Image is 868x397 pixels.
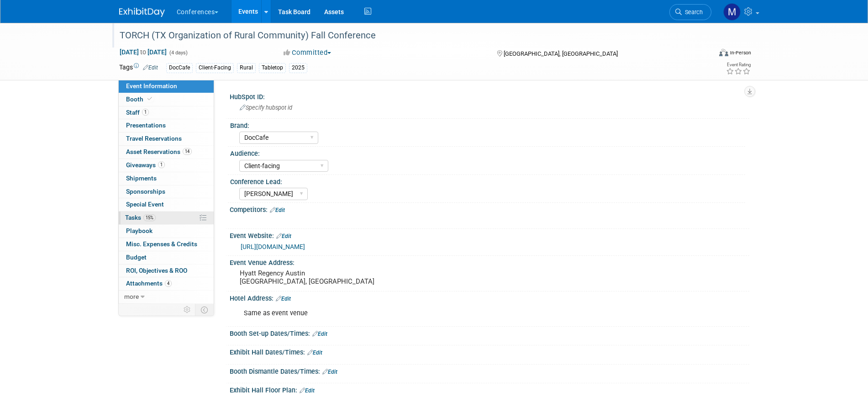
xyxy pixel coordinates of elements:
[126,148,192,155] span: Asset Reservations
[126,82,177,90] span: Event Information
[116,27,698,44] div: TORCH (TX Organization of Rural Community) Fall Conference
[230,256,749,267] div: Event Venue Address:
[119,159,214,172] a: Giveaways1
[126,135,182,142] span: Travel Reservations
[147,96,152,101] i: Booth reservation complete
[126,122,166,129] span: Presentations
[726,63,751,67] div: Event Rating
[240,104,292,111] span: Specify hubspot id
[230,327,749,339] div: Booth Set-up Dates/Times:
[119,63,158,73] td: Tags
[124,293,139,300] span: more
[669,4,711,20] a: Search
[126,280,172,287] span: Attachments
[230,90,749,101] div: HubSpot ID:
[139,48,147,56] span: to
[165,280,172,287] span: 4
[166,63,193,73] div: DocCafe
[126,188,165,195] span: Sponsorships
[143,214,156,221] span: 15%
[119,238,214,251] a: Misc. Expenses & Credits
[270,207,285,213] a: Edit
[126,254,147,261] span: Budget
[230,345,749,357] div: Exhibit Hall Dates/Times:
[280,48,335,58] button: Committed
[230,383,749,395] div: Exhibit Hall Floor Plan:
[312,331,327,337] a: Edit
[119,291,214,303] a: more
[119,48,167,56] span: [DATE] [DATE]
[183,148,192,155] span: 14
[504,50,618,57] span: [GEOGRAPHIC_DATA], [GEOGRAPHIC_DATA]
[126,175,157,182] span: Shipments
[119,225,214,238] a: Playbook
[682,9,703,16] span: Search
[730,49,751,56] div: In-Person
[119,277,214,290] a: Attachments4
[119,265,214,277] a: ROI, Objectives & ROO
[300,387,315,394] a: Edit
[723,3,741,21] img: Marygrace LeGros
[119,198,214,211] a: Special Event
[119,93,214,106] a: Booth
[230,175,745,186] div: Conference Lead:
[658,48,752,61] div: Event Format
[119,251,214,264] a: Budget
[276,233,291,239] a: Edit
[289,63,307,73] div: 2025
[126,161,165,169] span: Giveaways
[158,161,165,168] span: 1
[119,185,214,198] a: Sponsorships
[126,95,154,103] span: Booth
[276,296,291,302] a: Edit
[241,243,305,250] a: [URL][DOMAIN_NAME]
[119,132,214,145] a: Travel Reservations
[196,63,234,73] div: Client-Facing
[179,304,195,316] td: Personalize Event Tab Strip
[237,304,649,323] div: Same as event venue
[230,229,749,241] div: Event Website:
[240,269,436,286] pre: Hyatt Regency Austin [GEOGRAPHIC_DATA], [GEOGRAPHIC_DATA]
[195,304,214,316] td: Toggle Event Tabs
[126,109,149,116] span: Staff
[119,119,214,132] a: Presentations
[168,50,188,56] span: (4 days)
[230,365,749,376] div: Booth Dismantle Dates/Times:
[322,369,337,375] a: Edit
[307,349,322,356] a: Edit
[119,172,214,185] a: Shipments
[230,147,745,158] div: Audience:
[119,80,214,93] a: Event Information
[719,49,728,56] img: Format-Inperson.png
[230,203,749,215] div: Competitors:
[230,291,749,303] div: Hotel Address:
[119,106,214,119] a: Staff1
[126,267,187,274] span: ROI, Objectives & ROO
[119,146,214,159] a: Asset Reservations14
[142,109,149,116] span: 1
[119,212,214,224] a: Tasks15%
[143,64,158,71] a: Edit
[237,63,256,73] div: Rural
[230,119,745,130] div: Brand:
[126,201,164,208] span: Special Event
[126,227,153,234] span: Playbook
[125,214,156,221] span: Tasks
[126,240,197,248] span: Misc. Expenses & Credits
[119,8,165,17] img: ExhibitDay
[259,63,286,73] div: Tabletop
